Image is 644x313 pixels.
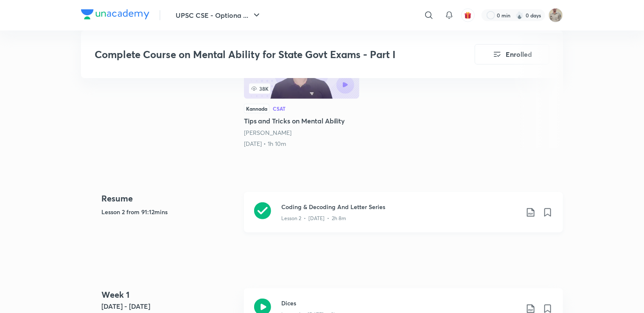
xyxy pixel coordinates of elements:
[281,299,519,307] h3: Dices
[244,116,359,126] h5: Tips and Tricks on Mental Ability
[95,48,427,61] h3: Complete Course on Mental Ability for State Govt Exams - Part I
[244,140,359,148] div: 9th Jan • 1h 10m
[244,129,291,137] a: [PERSON_NAME]
[244,33,359,148] a: Tips and Tricks on Mental Ability
[244,129,359,137] div: Ishwargiri Swamy
[549,8,563,22] img: Monesh S Ratho
[244,192,563,243] a: Coding & Decoding And Letter SeriesLesson 2 • [DATE] • 2h 8m
[101,301,237,311] h5: [DATE] - [DATE]
[81,9,149,20] img: Company Logo
[101,192,237,205] h4: Resume
[515,11,524,20] img: streak
[171,7,267,24] button: UPSC CSE - Optiona ...
[281,215,346,222] p: Lesson 2 • [DATE] • 2h 8m
[101,207,237,216] h5: Lesson 2 from 91:12mins
[281,202,519,211] h3: Coding & Decoding And Letter Series
[249,84,270,94] span: 38K
[81,9,149,22] a: Company Logo
[244,33,359,148] a: 38KKannadaCSATTips and Tricks on Mental Ability[PERSON_NAME][DATE] • 1h 10m
[464,11,472,19] img: avatar
[273,106,286,111] div: CSAT
[475,44,549,64] button: Enrolled
[244,104,269,113] div: Kannada
[101,288,237,301] h4: Week 1
[461,8,475,22] button: avatar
